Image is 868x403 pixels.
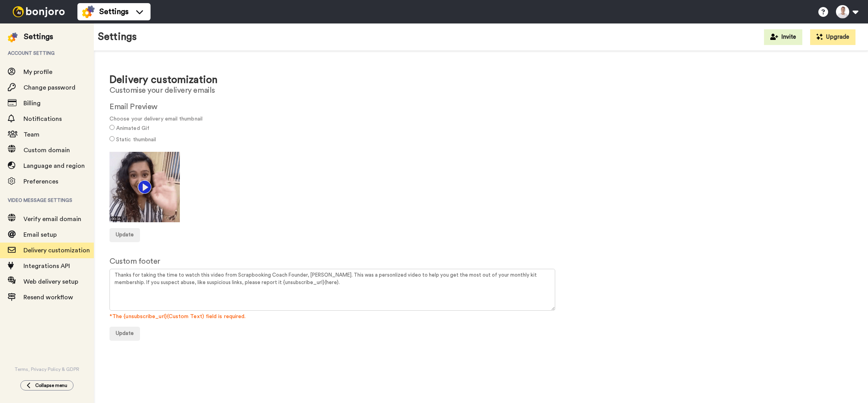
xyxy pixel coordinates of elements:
[109,256,160,267] label: Custom footer
[764,29,802,45] button: Invite
[109,228,140,242] button: Update
[24,31,53,42] div: Settings
[116,136,156,144] label: Static thumbnail
[116,124,149,133] label: Animated Gif
[116,331,134,336] span: Update
[23,147,70,153] span: Custom domain
[23,163,85,169] span: Language and region
[810,29,855,45] button: Upgrade
[23,116,62,122] span: Notifications
[23,178,58,185] span: Preferences
[23,216,81,222] span: Verify email domain
[23,69,52,75] span: My profile
[23,232,57,238] span: Email setup
[23,131,39,138] span: Team
[8,32,18,42] img: settings-colored.svg
[23,294,73,300] span: Resend workflow
[109,86,852,95] h2: Customise your delivery emails
[109,74,852,86] h1: Delivery customization
[35,382,67,389] span: Collapse menu
[109,103,852,111] h2: Email Preview
[98,31,137,43] h1: Settings
[23,100,41,106] span: Billing
[23,279,78,285] span: Web delivery setup
[116,232,134,237] span: Update
[82,5,95,18] img: settings-colored.svg
[23,247,90,254] span: Delivery customization
[23,85,75,91] span: Change password
[20,380,74,390] button: Collapse menu
[109,115,852,123] span: Choose your delivery email thumbnail
[109,269,555,311] textarea: Thanks for taking the time to watch this video from Scrapbooking Coach Founder, [PERSON_NAME]. Th...
[109,313,852,321] span: *The {unsubscribe_url}(Custom Text) field is required.
[99,6,129,17] span: Settings
[23,263,70,269] span: Integrations API
[109,152,180,222] img: c713b795-656f-4edb-9759-2201f17354ac.gif
[9,6,68,17] img: bj-logo-header-white.svg
[109,327,140,341] button: Update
